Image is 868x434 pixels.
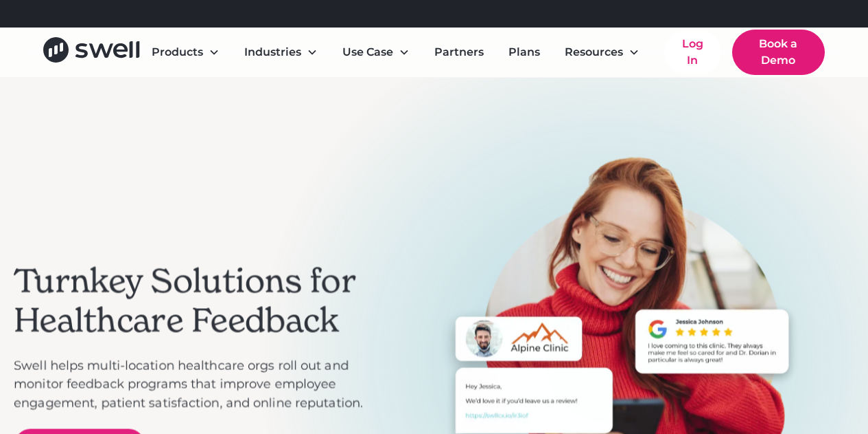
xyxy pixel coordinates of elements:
[331,39,421,66] div: Use Case
[14,357,368,413] p: Swell helps multi-location healthcare orgs roll out and monitor feedback programs that improve em...
[664,30,721,74] a: Log In
[43,37,140,67] a: home
[244,44,301,61] div: Industries
[152,44,203,61] div: Products
[565,44,623,61] div: Resources
[233,39,329,66] div: Industries
[554,39,650,66] div: Resources
[141,39,231,66] div: Products
[423,39,495,66] a: Partners
[342,44,393,61] div: Use Case
[732,30,825,75] a: Book a Demo
[14,261,368,340] h2: Turnkey Solutions for Healthcare Feedback
[497,39,551,66] a: Plans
